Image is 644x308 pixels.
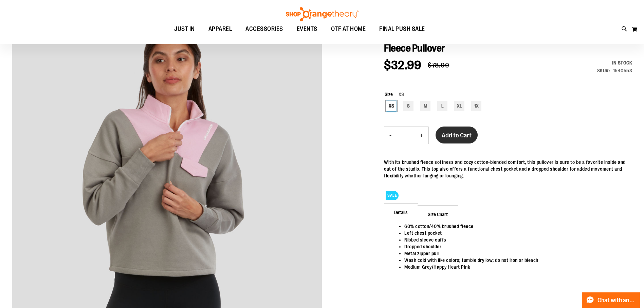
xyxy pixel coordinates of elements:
[418,205,458,223] span: Size Chart
[174,21,195,37] span: JUST IN
[436,127,478,143] button: Add to Cart
[384,159,632,179] div: With its brushed fleece softness and cozy cotton-blended comfort, this pullover is sure to be a f...
[297,21,317,37] span: EVENTS
[290,21,324,37] a: EVENTS
[404,230,625,236] li: Left chest pocket
[384,42,445,54] span: Fleece Pullover
[384,127,397,144] button: Decrease product quantity
[442,132,472,139] span: Add to Cart
[385,92,393,97] span: Size
[372,21,432,37] a: FINAL PUSH SALE
[597,297,636,304] span: Chat with an Expert
[331,21,366,37] span: OTF AT HOME
[428,61,449,69] span: $78.00
[202,21,239,37] a: APPAREL
[404,243,625,250] li: Dropped shoulder
[404,223,625,230] li: 60% cotton/40% brushed fleece
[245,21,283,37] span: ACCESSORIES
[404,236,625,243] li: Ribbed sleeve cuffs
[384,203,418,221] span: Details
[582,292,640,308] button: Chat with an Expert
[420,101,430,111] div: M
[167,21,202,37] a: JUST IN
[393,92,404,97] span: XS
[404,264,625,270] li: Medium Grey/Happy Heart Pink
[454,101,464,111] div: XL
[404,250,625,257] li: Metal zipper pull
[613,67,632,74] div: 1540553
[471,101,481,111] div: 1X
[386,191,399,200] span: SALE
[415,127,428,144] button: Increase product quantity
[379,21,425,37] span: FINAL PUSH SALE
[397,127,415,143] input: Product quantity
[386,101,397,111] div: XS
[597,59,632,66] div: Availability
[285,7,360,21] img: Shop Orangetheory
[404,257,625,264] li: Wash cold with like colors; tumble dry low; do not iron or bleach
[403,101,413,111] div: S
[384,58,421,72] span: $32.99
[239,21,290,37] a: ACCESSORIES
[208,21,232,37] span: APPAREL
[324,21,373,37] a: OTF AT HOME
[437,101,447,111] div: L
[597,68,610,73] strong: SKU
